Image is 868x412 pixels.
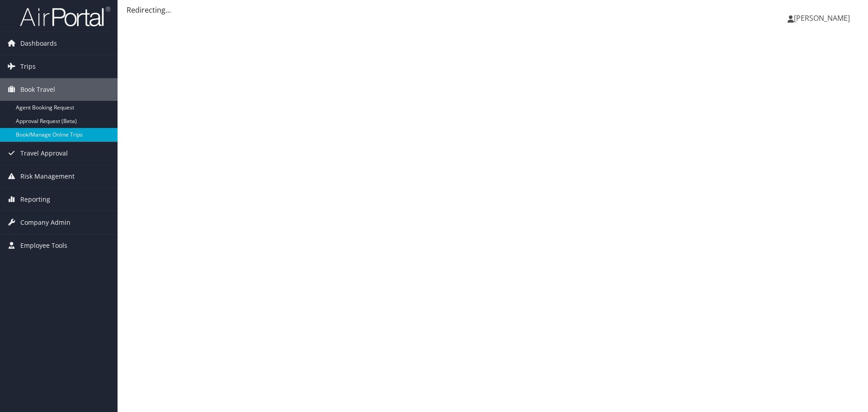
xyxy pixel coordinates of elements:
[20,142,68,165] span: Travel Approval
[20,211,71,234] span: Company Admin
[20,6,110,27] img: airportal-logo.png
[20,188,50,211] span: Reporting
[20,32,57,55] span: Dashboards
[20,165,75,188] span: Risk Management
[127,5,859,15] div: Redirecting...
[794,13,850,23] span: [PERSON_NAME]
[20,78,55,101] span: Book Travel
[20,234,67,257] span: Employee Tools
[20,55,36,78] span: Trips
[788,5,859,32] a: [PERSON_NAME]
